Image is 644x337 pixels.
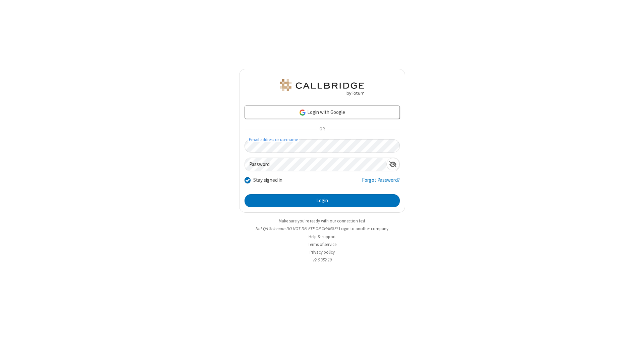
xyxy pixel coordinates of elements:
iframe: Chat [627,320,639,332]
a: Terms of service [308,242,336,247]
label: Stay signed in [253,176,282,184]
button: Login to another company [339,225,388,232]
input: Email address or username [245,139,400,153]
li: Not QA Selenium DO NOT DELETE OR CHANGE? [239,225,405,232]
a: Help & support [309,234,336,240]
a: Forgot Password? [362,176,400,189]
a: Make sure you're ready with our connection test [279,218,365,224]
img: google-icon.png [299,109,306,116]
img: QA Selenium DO NOT DELETE OR CHANGE [278,79,366,95]
input: Password [245,158,386,171]
a: Login with Google [245,106,400,119]
button: Login [245,194,400,208]
a: Privacy policy [310,249,335,255]
li: v2.6.352.10 [239,257,405,263]
div: Show password [386,158,399,170]
span: OR [317,125,327,134]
